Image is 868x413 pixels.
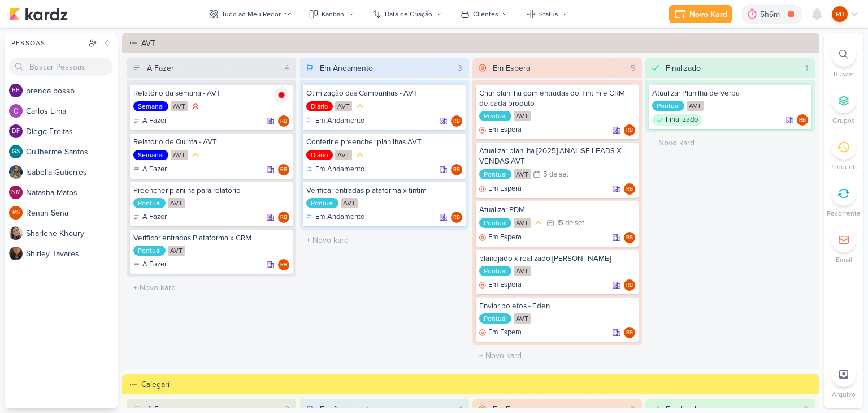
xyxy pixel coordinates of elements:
p: RB [280,263,287,268]
div: Verificar entradas Plataforma x CRM [133,233,289,243]
div: A Fazer [133,115,167,127]
input: Buscar Pessoas [9,58,113,76]
div: N a t a s h a M a t o s [26,187,118,199]
p: Em Espera [488,232,522,243]
div: 4 [280,62,294,74]
div: Responsável: Rogerio Bispo [624,232,635,243]
img: Shirley Tavares [9,247,23,260]
div: A Fazer [133,164,167,175]
div: Responsável: Rogerio Bispo [624,124,635,136]
p: A Fazer [142,115,167,127]
div: AVT [514,313,531,324]
div: Diário [306,101,333,111]
p: A Fazer [142,164,167,175]
div: Prioridade Média [190,149,201,161]
div: Pontual [479,218,511,228]
div: Responsável: Rogerio Bispo [624,279,635,291]
p: RB [280,215,287,221]
div: Em Espera [479,183,522,195]
div: Preencher planilha para relatório [133,186,289,196]
div: A Fazer [133,212,167,223]
input: + Novo kard [129,279,294,296]
p: RB [626,283,633,289]
p: Em Andamento [315,164,364,175]
div: Otimização das Campanhas - AVT [306,88,462,98]
p: Em Espera [488,124,522,136]
div: AVT [514,266,531,276]
div: Responsável: Rogerio Bispo [278,115,289,127]
p: Arquivo [832,389,856,399]
img: Sharlene Khoury [9,226,23,240]
div: Responsável: Rogerio Bispo [278,212,289,223]
div: Guilherme Santos [9,145,23,158]
p: GS [12,149,20,155]
div: AVT [171,101,188,111]
div: AVT [514,218,531,228]
div: Prioridade Média [533,217,544,229]
div: Atualizar PDM [479,205,635,215]
div: Pontual [133,246,166,256]
p: Pendente [829,162,859,172]
p: Em Andamento [315,212,364,223]
div: brenda bosso [9,84,23,97]
div: G u i l h e r m e S a n t o s [26,146,118,158]
div: Em Espera [479,327,522,338]
div: Rogerio Bispo [832,6,848,22]
div: Em Espera [479,124,522,136]
img: kardz.app [9,7,68,21]
p: RB [453,167,460,173]
div: R e n a n S e n a [26,207,118,219]
p: RB [453,215,460,221]
p: RB [453,119,460,124]
div: Pontual [306,198,338,208]
div: AVT [687,101,704,111]
div: Rogerio Bispo [451,115,462,127]
div: Responsável: Rogerio Bispo [624,183,635,195]
img: Carlos Lima [9,104,23,118]
li: Ctrl + F [824,42,863,79]
div: 15 de set [557,220,584,227]
div: Prioridade Alta [190,101,201,112]
div: Responsável: Rogerio Bispo [797,114,808,126]
div: A Fazer [133,259,167,270]
div: Natasha Matos [9,186,23,199]
div: Rogerio Bispo [451,212,462,223]
div: AVT [341,198,358,208]
div: 3 [453,62,467,74]
div: Rogerio Bispo [624,232,635,243]
p: RB [799,118,806,123]
p: Grupos [832,115,855,126]
div: Em Andamento [306,115,364,127]
div: 1 [801,62,813,74]
div: AVT [335,150,352,160]
div: Semanal [133,150,168,160]
div: Em Espera [493,62,530,74]
div: Responsável: Rogerio Bispo [451,115,462,127]
div: Responsável: Rogerio Bispo [278,259,289,270]
div: Pontual [479,313,511,324]
input: + Novo kard [475,347,640,364]
p: Em Espera [488,279,522,291]
div: AVT [514,111,531,121]
div: b r e n d a b o s s o [26,85,118,97]
p: Em Andamento [315,115,364,127]
p: RB [626,187,633,192]
div: Rogerio Bispo [278,212,289,223]
img: tracking [274,87,289,103]
div: Em Andamento [320,62,373,74]
div: Pontual [133,198,166,208]
input: + Novo kard [648,135,813,151]
div: C a r l o s L i m a [26,105,118,117]
div: AVT [168,198,185,208]
div: Pontual [652,101,684,111]
div: Responsável: Rogerio Bispo [278,164,289,175]
div: Finalizado [652,114,702,126]
div: Responsável: Rogerio Bispo [624,327,635,338]
div: AVT [514,169,531,179]
div: Em Espera [479,232,522,243]
div: Em Espera [479,279,522,291]
p: RB [280,119,287,124]
p: RB [626,330,633,336]
p: bb [12,88,20,94]
p: RB [836,9,844,19]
